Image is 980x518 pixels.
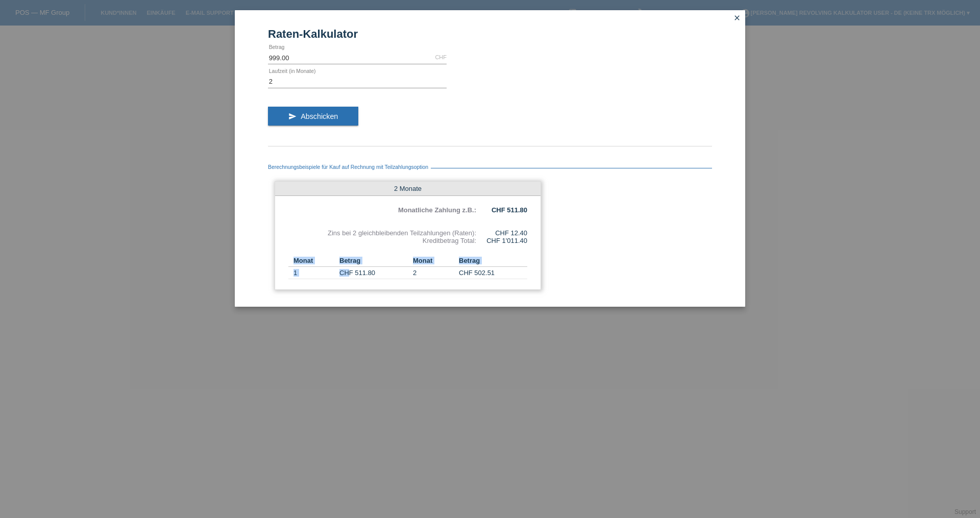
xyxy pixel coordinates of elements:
[275,182,541,196] div: 2 Monate
[339,255,408,267] th: Betrag
[288,255,339,267] th: Monat
[339,267,408,279] td: CHF 511.80
[268,164,431,170] span: Berechnungsbeispiele für Kauf auf Rechnung mit Teilzahlungsoption
[459,267,527,279] td: CHF 502.51
[435,54,447,60] div: CHF
[733,14,741,22] i: close
[476,237,527,244] div: CHF 1'011.40
[288,237,476,244] div: Kreditbetrag Total:
[288,267,339,279] td: 1
[408,267,459,279] td: 2
[408,255,459,267] th: Monat
[476,229,527,237] div: CHF 12.40
[268,28,712,40] h1: Raten-Kalkulator
[288,112,297,120] i: send
[730,13,744,24] a: close
[398,206,476,214] b: Monatliche Zahlung z.B.:
[288,229,476,237] div: Zins bei 2 gleichbleibenden Teilzahlungen (Raten):
[459,255,527,267] th: Betrag
[301,112,338,120] span: Abschicken
[268,107,358,126] button: send Abschicken
[492,206,527,214] b: CHF 511.80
